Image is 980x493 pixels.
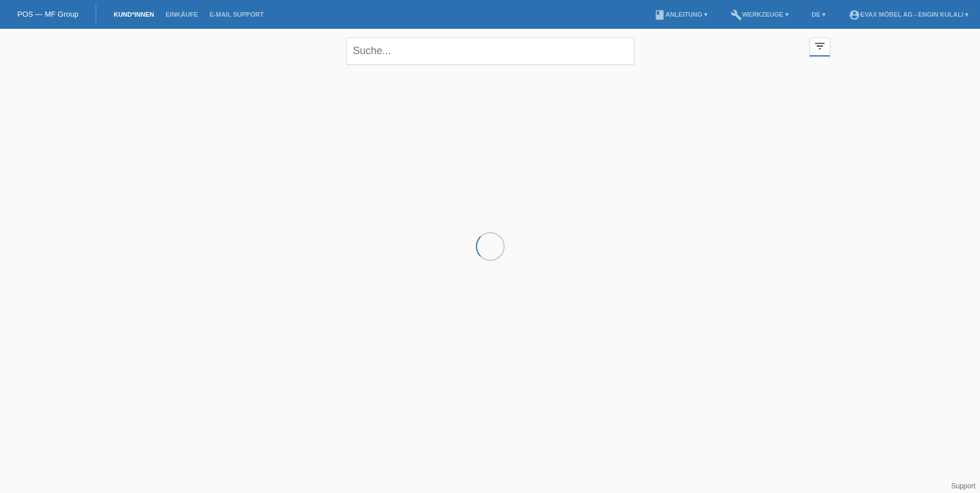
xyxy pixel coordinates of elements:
i: filter_list [813,40,826,52]
input: Suche... [346,37,634,65]
i: book [654,9,665,21]
a: Support [951,482,975,490]
a: DE ▾ [806,11,831,18]
a: POS — MF Group [17,10,78,18]
a: bookAnleitung ▾ [648,11,713,18]
a: Kund*innen [108,11,160,18]
a: E-Mail Support [204,11,270,18]
i: account_circle [849,9,860,21]
a: Einkäufe [160,11,203,18]
i: build [731,9,742,21]
a: buildWerkzeuge ▾ [725,11,794,18]
a: account_circleEVAX Möbel AG - Engin Kulali ▾ [843,11,974,18]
